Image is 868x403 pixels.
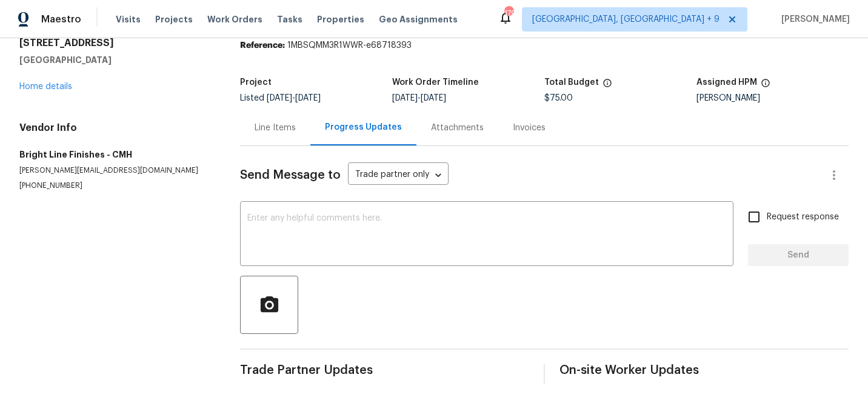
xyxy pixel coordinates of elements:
[348,165,449,185] div: Trade partner only
[255,122,296,134] div: Line Items
[240,78,272,87] h5: Project
[41,13,81,25] span: Maestro
[504,7,513,19] div: 179
[776,13,850,25] span: [PERSON_NAME]
[421,94,446,102] span: [DATE]
[116,13,141,25] span: Visits
[267,94,292,102] span: [DATE]
[603,78,612,94] span: The total cost of line items that have been proposed by Opendoor. This sum includes line items th...
[559,364,849,376] span: On-site Worker Updates
[155,13,193,25] span: Projects
[277,15,302,24] span: Tasks
[696,78,757,87] h5: Assigned HPM
[240,364,529,376] span: Trade Partner Updates
[19,54,211,66] h5: [GEOGRAPHIC_DATA]
[392,78,479,87] h5: Work Order Timeline
[19,82,72,91] a: Home details
[544,94,573,102] span: $75.00
[513,122,546,134] div: Invoices
[19,37,211,49] h2: [STREET_ADDRESS]
[240,94,321,102] span: Listed
[696,94,849,102] div: [PERSON_NAME]
[240,41,285,50] b: Reference:
[19,122,211,134] h4: Vendor Info
[392,94,446,102] span: -
[240,39,849,52] div: 1MBSQMM3R1WWR-e68718393
[761,78,770,94] span: The hpm assigned to this work order.
[267,94,321,102] span: -
[532,13,719,25] span: [GEOGRAPHIC_DATA], [GEOGRAPHIC_DATA] + 9
[431,122,484,134] div: Attachments
[295,94,321,102] span: [DATE]
[240,169,341,181] span: Send Message to
[325,121,402,133] div: Progress Updates
[19,181,211,191] p: [PHONE_NUMBER]
[207,13,262,25] span: Work Orders
[19,165,211,176] p: [PERSON_NAME][EMAIL_ADDRESS][DOMAIN_NAME]
[317,13,364,25] span: Properties
[379,13,458,25] span: Geo Assignments
[392,94,418,102] span: [DATE]
[19,148,211,161] h5: Bright Line Finishes - CMH
[544,78,599,87] h5: Total Budget
[767,211,839,224] span: Request response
